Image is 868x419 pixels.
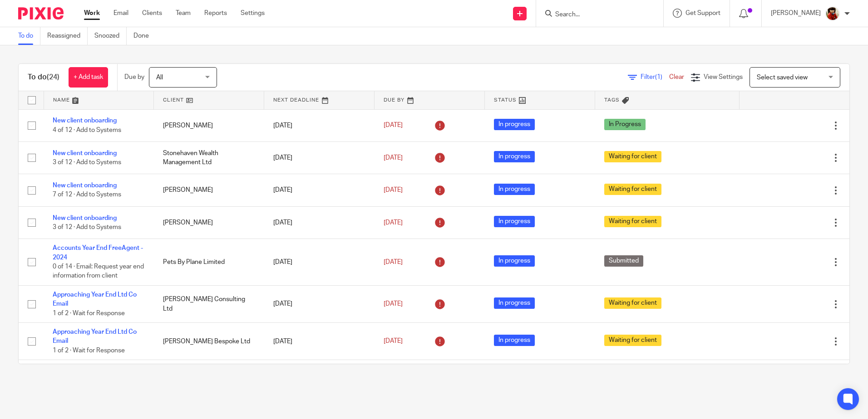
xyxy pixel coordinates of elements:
[28,73,59,82] h1: To do
[604,335,661,346] span: Waiting for client
[18,7,64,19] img: Pixie
[84,9,100,18] a: Work
[53,192,121,198] span: 7 of 12 · Add to Systems
[604,216,661,227] span: Waiting for client
[264,239,375,286] td: [DATE]
[669,74,684,80] a: Clear
[113,9,128,18] a: Email
[241,9,265,18] a: Settings
[133,27,156,45] a: Done
[494,335,535,346] span: In progress
[53,182,117,189] a: New client onboarding
[18,27,40,45] a: To do
[264,360,375,397] td: [DATE]
[604,255,643,267] span: Submitted
[604,184,661,195] span: Waiting for client
[704,74,743,80] span: View Settings
[154,239,264,286] td: Pets By Plane Limited
[494,297,535,309] span: In progress
[154,174,264,206] td: [PERSON_NAME]
[53,263,144,279] span: 0 of 14 · Email: Request year end information from client
[494,255,535,267] span: In progress
[686,10,720,16] span: Get Support
[53,150,117,156] a: New client onboarding
[264,285,375,322] td: [DATE]
[53,215,117,221] a: New client onboarding
[53,224,121,230] span: 3 of 12 · Add to Systems
[494,151,535,162] span: In progress
[554,11,636,19] input: Search
[69,67,108,88] a: + Add task
[655,74,662,80] span: (1)
[53,347,125,354] span: 1 of 2 · Wait for Response
[154,285,264,322] td: [PERSON_NAME] Consulting Ltd
[384,301,403,307] span: [DATE]
[264,206,375,239] td: [DATE]
[53,310,125,317] span: 1 of 2 · Wait for Response
[264,323,375,360] td: [DATE]
[53,245,143,260] a: Accounts Year End FreeAgent - 2024
[53,329,137,344] a: Approaching Year End Ltd Co Email
[825,6,840,21] img: Phil%20Baby%20pictures%20(3).JPG
[53,159,121,166] span: 3 of 12 · Add to Systems
[264,141,375,174] td: [DATE]
[94,27,127,45] a: Snoozed
[494,216,535,227] span: In progress
[53,127,121,133] span: 4 of 12 · Add to Systems
[176,9,191,18] a: Team
[604,97,620,102] span: Tags
[494,119,535,130] span: In progress
[384,187,403,193] span: [DATE]
[604,119,646,130] span: In Progress
[154,206,264,239] td: [PERSON_NAME]
[604,151,661,162] span: Waiting for client
[154,109,264,141] td: [PERSON_NAME]
[142,9,162,18] a: Clients
[124,73,144,82] p: Due by
[757,74,808,81] span: Select saved view
[156,74,163,81] span: All
[154,141,264,174] td: Stonehaven Wealth Management Ltd
[384,122,403,129] span: [DATE]
[264,174,375,206] td: [DATE]
[494,184,535,195] span: In progress
[53,292,137,307] a: Approaching Year End Ltd Co Email
[47,73,59,81] span: (24)
[47,27,88,45] a: Reassigned
[641,74,669,80] span: Filter
[154,360,264,397] td: The Oxford Will Company Ltd
[264,109,375,141] td: [DATE]
[771,9,821,18] p: [PERSON_NAME]
[384,338,403,345] span: [DATE]
[384,155,403,161] span: [DATE]
[53,117,117,124] a: New client onboarding
[154,323,264,360] td: [PERSON_NAME] Bespoke Ltd
[604,297,661,309] span: Waiting for client
[384,219,403,226] span: [DATE]
[204,9,227,18] a: Reports
[384,259,403,265] span: [DATE]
